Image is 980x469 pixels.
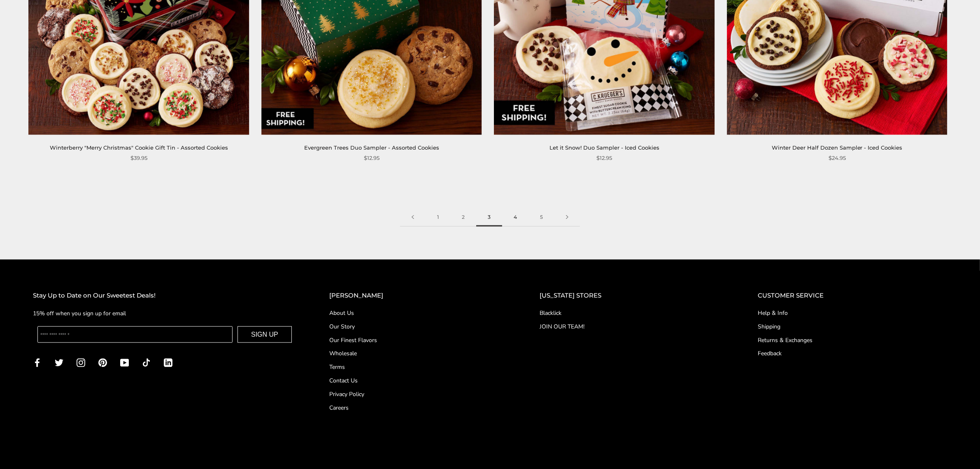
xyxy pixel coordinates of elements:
span: $24.95 [829,154,846,162]
h2: CUSTOMER SERVICE [758,291,947,301]
a: JOIN OUR TEAM! [540,322,725,331]
a: Pinterest [98,357,107,367]
a: Privacy Policy [329,390,507,399]
h2: [PERSON_NAME] [329,291,507,301]
h2: [US_STATE] STORES [540,291,725,301]
input: Enter your email [37,326,233,343]
a: Shipping [758,322,947,331]
a: Winter Deer Half Dozen Sampler - Iced Cookies [772,144,903,151]
span: $12.95 [364,154,379,162]
a: Our Story [329,322,507,331]
h2: Stay Up to Date on Our Sweetest Deals! [33,291,296,301]
a: Facebook [33,357,42,367]
button: SIGN UP [237,326,292,343]
a: Instagram [77,357,85,367]
a: 2 [450,208,476,227]
a: 1 [426,208,450,227]
span: $12.95 [596,154,612,162]
a: TikTok [142,357,151,367]
a: Evergreen Trees Duo Sampler - Assorted Cookies [304,144,439,151]
a: Previous page [400,208,426,227]
a: Terms [329,363,507,372]
a: 5 [528,208,554,227]
a: Our Finest Flavors [329,336,507,345]
p: 15% off when you sign up for email [33,309,296,318]
a: Twitter [55,357,63,367]
a: Careers [329,404,507,413]
a: About Us [329,309,507,317]
span: $39.95 [130,154,147,162]
a: 4 [502,208,528,227]
a: Contact Us [329,377,507,385]
a: Next page [554,208,580,227]
a: Returns & Exchanges [758,336,947,345]
a: Wholesale [329,349,507,358]
a: LinkedIn [164,357,172,367]
a: YouTube [120,357,129,367]
a: Feedback [758,349,947,358]
span: 3 [476,208,502,227]
a: Blacklick [540,309,725,317]
a: Winterberry "Merry Christmas" Cookie Gift Tin - Assorted Cookies [50,144,228,151]
a: Help & Info [758,309,947,317]
a: Let it Snow! Duo Sampler - Iced Cookies [549,144,659,151]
